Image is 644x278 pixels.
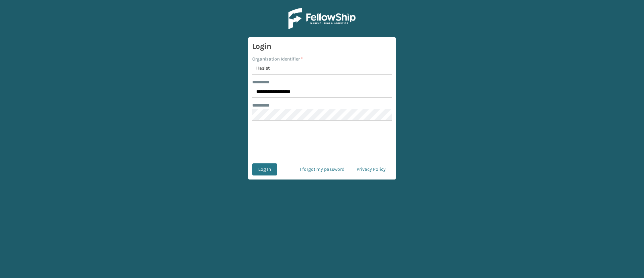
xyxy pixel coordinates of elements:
img: Logo [288,8,356,29]
h3: Login [252,41,392,51]
a: I forgot my password [294,163,351,175]
a: Privacy Policy [351,163,392,175]
label: Organization Identifier [252,55,303,63]
iframe: reCAPTCHA [271,129,373,155]
button: Log In [252,163,277,175]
